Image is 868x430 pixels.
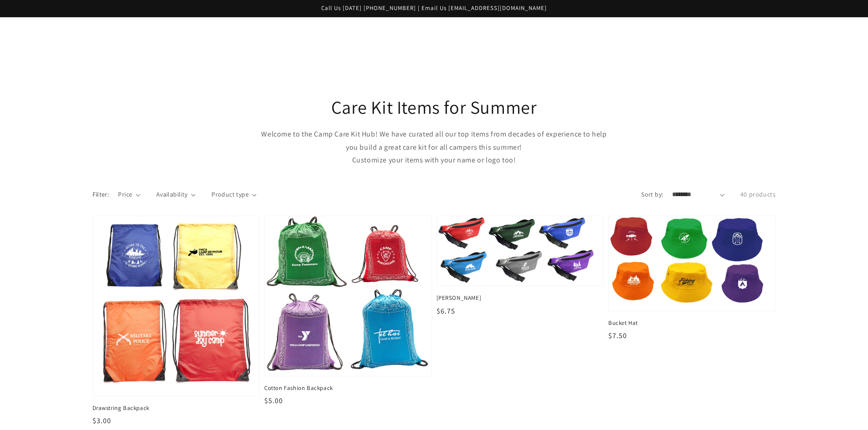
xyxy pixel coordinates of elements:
[641,190,663,199] label: Sort by:
[609,216,776,310] img: Bucket Hat
[257,154,612,167] p: Customize your items with your name or logo too!
[156,190,195,199] summary: Availability
[92,190,109,199] p: Filter:
[156,190,188,199] span: Availability
[608,216,776,341] a: Bucket Hat Bucket Hat $7.50
[211,190,249,199] span: Product type
[257,95,612,119] h2: Care Kit Items for Summer
[608,331,627,340] span: $7.50
[264,216,432,406] a: Cotton Fashion Backpack Cotton Fashion Backpack $5.00
[608,319,776,327] span: Bucket Hat
[437,216,604,286] img: Fanny Pack
[740,190,776,199] p: 40 products
[265,216,431,375] img: Cotton Fashion Backpack
[437,294,604,302] span: [PERSON_NAME]
[92,216,260,426] a: Drawstring Backpack Drawstring Backpack $3.00
[211,190,257,199] summary: Product type
[264,396,283,405] span: $5.00
[93,216,260,396] img: Drawstring Backpack
[92,404,260,412] span: Drawstring Backpack
[437,306,455,316] span: $6.75
[257,128,612,154] p: Welcome to the Camp Care Kit Hub! We have curated all our top items from decades of experience to...
[92,416,111,425] span: $3.00
[437,216,604,316] a: Fanny Pack [PERSON_NAME] $6.75
[264,384,432,392] span: Cotton Fashion Backpack
[118,190,132,199] span: Price
[118,190,140,199] summary: Price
